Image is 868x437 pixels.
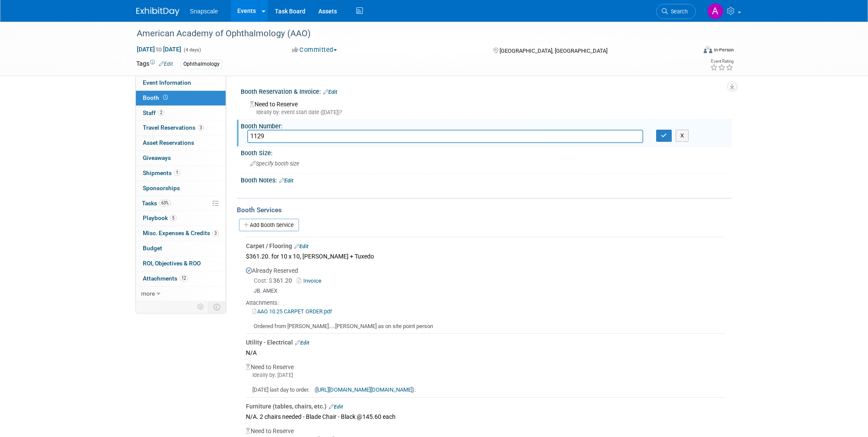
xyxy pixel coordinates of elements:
[183,47,201,53] span: (4 days)
[143,109,164,116] span: Staff
[136,196,226,211] a: Tasks63%
[159,61,173,67] a: Edit
[246,316,725,331] div: Ordered from [PERSON_NAME].....[PERSON_NAME] as on site point person
[136,59,173,69] td: Tags
[136,45,182,53] span: [DATE] [DATE]
[174,169,180,176] span: 1
[246,371,725,379] div: Ideally by: [DATE]
[241,85,732,96] div: Booth Reservation & Invoice:
[289,45,340,54] button: Committed
[143,94,170,101] span: Booth
[645,45,734,58] div: Event Format
[136,7,179,16] img: ExhibitDay
[714,47,734,53] div: In-Person
[254,277,296,284] span: 361.20
[246,358,725,394] div: Need to Reserve
[241,174,732,185] div: Booth Notes:
[141,290,155,297] span: more
[656,4,696,19] a: Search
[143,185,180,191] span: Sponsorships
[246,338,725,347] div: Utility - Electrical
[500,48,607,54] span: [GEOGRAPHIC_DATA], [GEOGRAPHIC_DATA]
[143,275,188,282] span: Attachments
[136,106,226,121] a: Staff2
[136,91,226,105] a: Booth
[136,76,226,90] a: Event Information
[136,241,226,256] a: Budget
[170,215,176,221] span: 5
[246,299,725,307] div: Attachments:
[294,243,308,249] a: Edit
[136,211,226,226] a: Playbook5
[329,404,343,410] a: Edit
[158,109,164,116] span: 2
[155,46,163,53] span: to
[143,214,176,221] span: Playbook
[297,278,325,284] a: Invoice
[212,230,219,236] span: 3
[136,136,226,150] a: Asset Reservations
[254,287,725,295] div: JB. AMEX
[136,151,226,166] a: Giveaways
[143,169,180,176] span: Shipments
[676,130,689,142] button: X
[136,166,226,181] a: Shipments1
[136,181,226,196] a: Sponsorships
[208,301,226,313] td: Toggle Event Tabs
[323,89,337,95] a: Edit
[237,205,732,215] div: Booth Services
[246,402,725,411] div: Furniture (tables, chairs, etc.)
[136,287,226,301] a: more
[707,3,723,19] img: Alex Corrigan
[143,260,201,267] span: ROI, Objectives & ROO
[246,242,725,250] div: Carpet / Flooring
[254,277,273,284] span: Cost: $
[246,262,725,330] div: Already Reserved
[193,301,208,313] td: Personalize Event Tab Strip
[143,245,162,252] span: Budget
[316,386,412,393] a: [URL][DOMAIN_NAME][DOMAIN_NAME]
[710,59,733,64] div: Event Rating
[250,160,299,167] span: Specify booth size
[295,340,309,346] a: Edit
[246,379,725,394] div: [DATE] last day to order. ( ).
[159,200,171,206] span: 63%
[241,147,732,157] div: Booth Size:
[143,124,204,131] span: Travel Reservations
[668,8,688,15] span: Search
[704,46,712,53] img: Format-Inperson.png
[181,60,222,69] div: Ophthalmology
[239,219,299,231] a: Add Booth Service
[143,139,194,146] span: Asset Reservations
[247,98,725,116] div: Need to Reserve
[250,108,725,116] div: Ideally by: event start date ([DATE])?
[279,178,293,184] a: Edit
[161,94,170,101] span: Booth not reserved yet
[246,411,725,422] div: N/A. 2 chairs needed - Blade Chair - Black @145.60 each
[143,230,219,236] span: Misc. Expenses & Credits
[198,124,204,131] span: 3
[246,250,725,262] div: $361.20. for 10 x 10, [PERSON_NAME] + Tuxedo
[136,271,226,286] a: Attachments12
[136,121,226,135] a: Travel Reservations3
[190,8,218,15] span: Snapscale
[143,79,191,86] span: Event Information
[136,226,226,241] a: Misc. Expenses & Credits3
[179,275,188,281] span: 12
[246,347,725,358] div: N/A
[143,154,171,161] span: Giveaways
[134,26,683,41] div: American Academy of Ophthalmology (AAO)
[136,256,226,271] a: ROI, Objectives & ROO
[241,120,732,131] div: Booth Number:
[252,308,332,315] a: AAO 10.25 CARPET ORDER.pdf
[142,200,171,207] span: Tasks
